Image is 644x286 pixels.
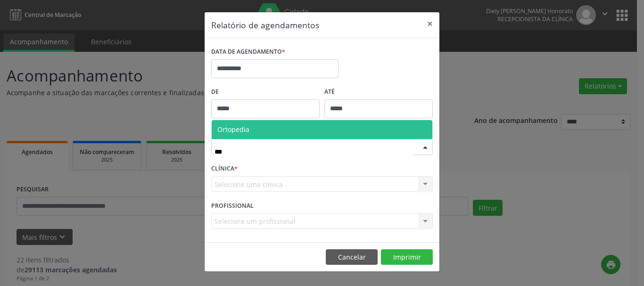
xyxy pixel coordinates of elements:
button: Close [421,12,439,35]
label: DATA DE AGENDAMENTO [211,45,285,59]
span: Ortopedia [217,125,249,134]
label: ATÉ [324,85,433,99]
label: De [211,85,320,99]
button: Imprimir [381,249,433,265]
label: PROFISSIONAL [211,198,254,213]
label: CLÍNICA [211,162,238,176]
h5: Relatório de agendamentos [211,19,319,31]
button: Cancelar [326,249,378,265]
